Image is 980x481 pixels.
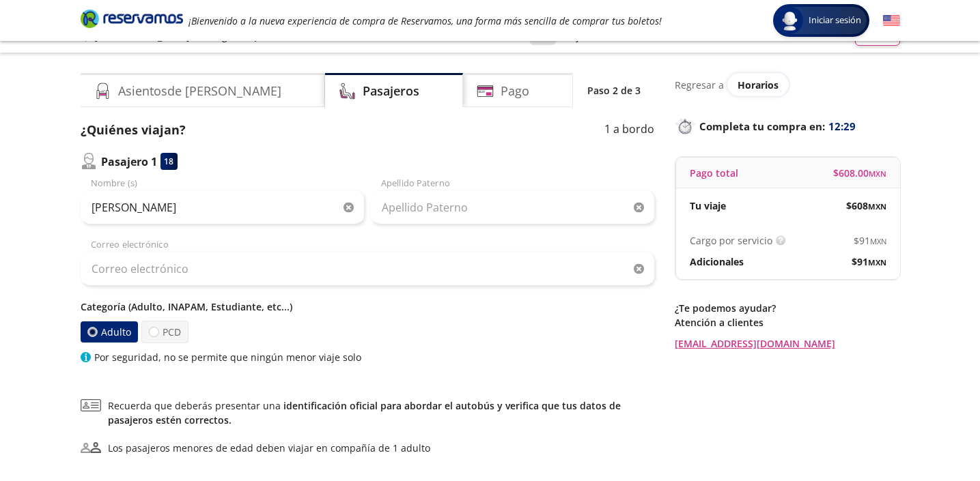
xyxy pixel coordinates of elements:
[587,83,641,98] p: Paso 2 de 3
[79,321,139,343] label: Adulto
[604,121,654,139] p: 1 a bordo
[675,78,724,92] p: Regresar a
[690,166,738,180] p: Pago total
[160,153,178,170] div: 18
[803,14,867,27] span: Iniciar sesión
[101,154,157,170] p: Pasajero 1
[868,201,886,212] small: MXN
[81,8,183,33] a: Brand Logo
[690,254,744,269] p: Adicionales
[81,8,183,29] i: Brand Logo
[371,190,654,224] input: Apellido Paterno
[363,82,419,100] h4: Pasajeros
[118,82,281,100] h4: Asientos de [PERSON_NAME]
[81,190,364,224] input: Nombre (s)
[883,12,900,29] button: English
[108,399,621,426] a: identificación oficial para abordar el autobús y verifica que tus datos de pasajeros estén correc...
[675,336,900,351] a: [EMAIL_ADDRESS][DOMAIN_NAME]
[846,199,886,213] span: $ 608
[188,14,662,27] em: ¡Bienvenido a la nueva experiencia de compra de Reservamos, una forma más sencilla de comprar tus...
[870,236,886,246] small: MXN
[675,73,900,96] div: Regresar a ver horarios
[675,315,900,330] p: Atención a clientes
[690,199,726,213] p: Tu viaje
[81,300,654,314] p: Categoría (Adulto, INAPAM, Estudiante, etc...)
[869,169,886,179] small: MXN
[81,121,186,139] p: ¿Quiénes viajan?
[854,233,886,248] span: $ 91
[690,233,772,248] p: Cargo por servicio
[833,166,886,180] span: $ 608.00
[852,254,886,269] span: $ 91
[738,78,779,91] span: Horarios
[94,350,361,364] p: Por seguridad, no se permite que ningún menor viaje solo
[501,82,529,100] h4: Pago
[141,321,188,343] label: PCD
[828,119,856,134] span: 12:29
[675,301,900,315] p: ¿Te podemos ayudar?
[868,257,886,267] small: MXN
[81,252,654,286] input: Correo electrónico
[108,441,430,455] div: Los pasajeros menores de edad deben viajar en compañía de 1 adulto
[108,398,654,427] span: Recuerda que deberás presentar una
[675,117,900,136] p: Completa tu compra en :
